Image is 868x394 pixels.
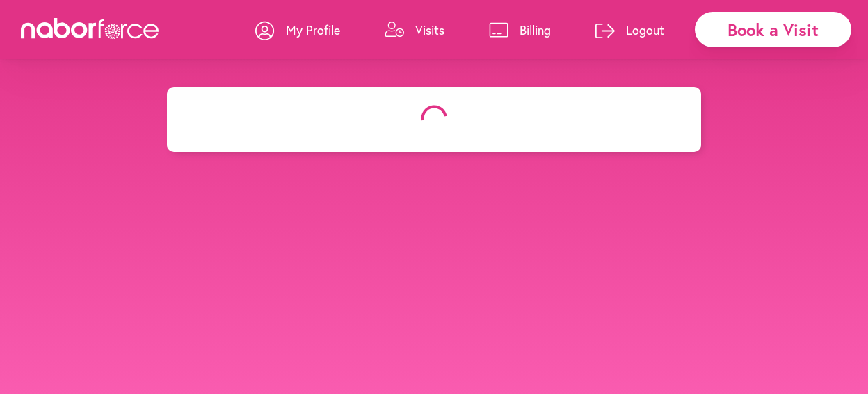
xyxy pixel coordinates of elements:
[595,9,664,51] a: Logout
[695,12,851,47] div: Book a Visit
[626,22,664,38] p: Logout
[385,9,444,51] a: Visits
[255,9,340,51] a: My Profile
[415,22,444,38] p: Visits
[520,22,551,38] p: Billing
[489,9,551,51] a: Billing
[286,22,340,38] p: My Profile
